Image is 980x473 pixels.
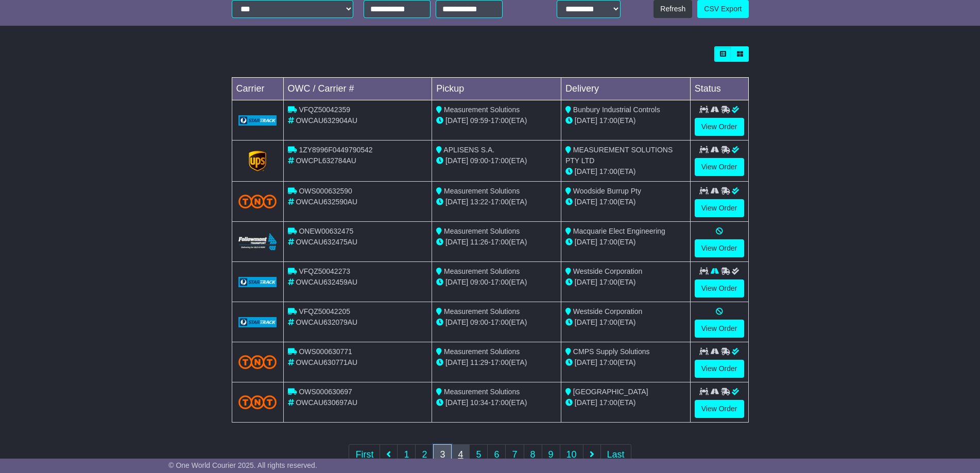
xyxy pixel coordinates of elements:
a: 8 [524,444,542,465]
a: 3 [433,444,452,465]
span: 17:00 [599,318,617,326]
span: OWS000630697 [299,388,352,396]
span: 17:00 [599,278,617,286]
span: OWS000632590 [299,187,352,195]
span: Westside Corporation [573,307,642,316]
img: GetCarrierServiceLogo [238,277,277,287]
a: 10 [560,444,583,465]
div: - (ETA) [436,277,557,288]
span: 09:59 [470,116,488,125]
span: [DATE] [445,398,468,407]
span: 11:26 [470,238,488,246]
img: GetCarrierServiceLogo [238,317,277,327]
span: 17:00 [599,116,617,125]
span: 17:00 [491,156,509,165]
span: [DATE] [575,167,597,176]
div: (ETA) [565,277,686,288]
span: 17:00 [491,278,509,286]
a: View Order [695,279,744,297]
a: Last [600,444,631,465]
span: VFQZ50042273 [299,267,350,275]
div: - (ETA) [436,357,557,368]
span: 17:00 [491,238,509,246]
span: 17:00 [599,398,617,407]
a: View Order [695,320,744,338]
span: Woodside Burrup Pty [573,187,641,195]
span: CMPS Supply Solutions [573,347,650,356]
a: View Order [695,199,744,217]
span: 17:00 [599,238,617,246]
div: - (ETA) [436,317,557,328]
span: [DATE] [575,398,597,407]
span: [DATE] [575,198,597,206]
div: (ETA) [565,397,686,408]
span: 17:00 [491,358,509,366]
span: [DATE] [445,116,468,125]
div: - (ETA) [436,197,557,207]
span: 13:22 [470,198,488,206]
span: 1ZY8996F0449790542 [299,146,372,154]
a: 7 [505,444,524,465]
td: Carrier [232,78,283,100]
a: View Order [695,400,744,418]
span: OWS000630771 [299,347,352,356]
span: 17:00 [491,398,509,407]
div: (ETA) [565,237,686,248]
span: OWCAU632459AU [296,278,357,286]
a: First [349,444,380,465]
span: [DATE] [575,318,597,326]
img: TNT_Domestic.png [238,355,277,369]
span: OWCAU632079AU [296,318,357,326]
span: 17:00 [491,198,509,206]
span: VFQZ50042205 [299,307,350,316]
span: 11:29 [470,358,488,366]
span: 17:00 [599,198,617,206]
span: 17:00 [491,116,509,125]
span: 09:00 [470,156,488,165]
span: [DATE] [445,156,468,165]
a: 6 [487,444,506,465]
span: OWCAU632590AU [296,198,357,206]
span: 17:00 [491,318,509,326]
td: Delivery [561,78,690,100]
a: 2 [415,444,434,465]
span: Measurement Solutions [444,307,520,316]
div: - (ETA) [436,115,557,126]
div: (ETA) [565,317,686,328]
td: Pickup [432,78,561,100]
span: OWCPL632784AU [296,156,356,165]
span: OWCAU630697AU [296,398,357,407]
span: VFQZ50042359 [299,106,350,114]
div: (ETA) [565,197,686,207]
a: 5 [469,444,488,465]
div: - (ETA) [436,397,557,408]
span: © One World Courier 2025. All rights reserved. [168,461,317,469]
a: View Order [695,360,744,378]
img: GetCarrierServiceLogo [238,115,277,126]
div: (ETA) [565,166,686,177]
span: [DATE] [445,358,468,366]
span: OWCAU632904AU [296,116,357,125]
img: GetCarrierServiceLogo [249,151,266,171]
span: [DATE] [575,116,597,125]
span: [DATE] [575,358,597,366]
span: OWCAU632475AU [296,238,357,246]
span: Bunbury Industrial Controls [573,106,660,114]
img: Followmont_Transport.png [238,233,277,250]
span: 17:00 [599,167,617,176]
span: 10:34 [470,398,488,407]
span: [DATE] [445,198,468,206]
a: View Order [695,118,744,136]
span: [DATE] [445,318,468,326]
span: [DATE] [575,278,597,286]
div: - (ETA) [436,237,557,248]
span: [GEOGRAPHIC_DATA] [573,388,648,396]
span: [DATE] [445,278,468,286]
span: Measurement Solutions [444,187,520,195]
span: OWCAU630771AU [296,358,357,366]
a: 9 [542,444,560,465]
span: Measurement Solutions [444,388,520,396]
span: Westside Corporation [573,267,642,275]
a: 1 [397,444,416,465]
a: View Order [695,158,744,176]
